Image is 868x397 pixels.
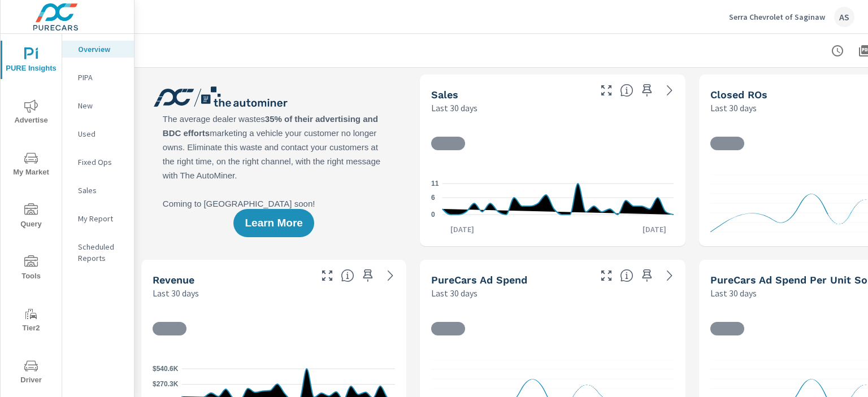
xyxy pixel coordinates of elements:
[153,381,179,389] text: $270.3K
[78,100,125,111] p: New
[635,224,674,235] p: [DATE]
[78,241,125,264] p: Scheduled Reports
[62,69,134,86] div: PIPA
[4,151,58,179] span: My Market
[62,125,134,142] div: Used
[62,210,134,227] div: My Report
[62,41,134,58] div: Overview
[710,89,767,101] h5: Closed ROs
[4,255,58,283] span: Tools
[78,213,125,224] p: My Report
[638,267,656,285] span: Save this to your personalized report
[62,238,134,267] div: Scheduled Reports
[245,218,302,228] span: Learn More
[597,81,615,99] button: Make Fullscreen
[78,185,125,196] p: Sales
[4,359,58,387] span: Driver
[153,274,194,286] h5: Revenue
[834,7,854,27] div: AS
[638,81,656,99] span: Save this to your personalized report
[153,365,179,373] text: $540.6K
[78,156,125,168] p: Fixed Ops
[431,286,478,300] p: Last 30 days
[710,101,757,115] p: Last 30 days
[78,72,125,83] p: PIPA
[153,286,199,300] p: Last 30 days
[62,97,134,114] div: New
[4,203,58,231] span: Query
[62,182,134,199] div: Sales
[381,267,400,285] a: See more details in report
[431,101,478,115] p: Last 30 days
[442,224,482,235] p: [DATE]
[4,307,58,335] span: Tier2
[341,269,354,282] span: Total sales revenue over the selected date range. [Source: This data is sourced from the dealer’s...
[78,128,125,139] p: Used
[431,194,435,202] text: 6
[359,267,377,285] span: Save this to your personalized report
[661,267,679,285] a: See more details in report
[620,269,633,282] span: Total cost of media for all PureCars channels for the selected dealership group over the selected...
[597,267,615,285] button: Make Fullscreen
[710,286,757,300] p: Last 30 days
[78,43,125,55] p: Overview
[318,267,336,285] button: Make Fullscreen
[661,81,679,99] a: See more details in report
[233,209,314,237] button: Learn More
[4,99,58,127] span: Advertise
[431,180,439,187] text: 11
[431,89,458,101] h5: Sales
[431,274,527,286] h5: PureCars Ad Spend
[431,211,435,219] text: 0
[4,47,58,75] span: PURE Insights
[62,154,134,171] div: Fixed Ops
[620,84,633,97] span: Number of vehicles sold by the dealership over the selected date range. [Source: This data is sou...
[729,12,825,22] p: Serra Chevrolet of Saginaw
